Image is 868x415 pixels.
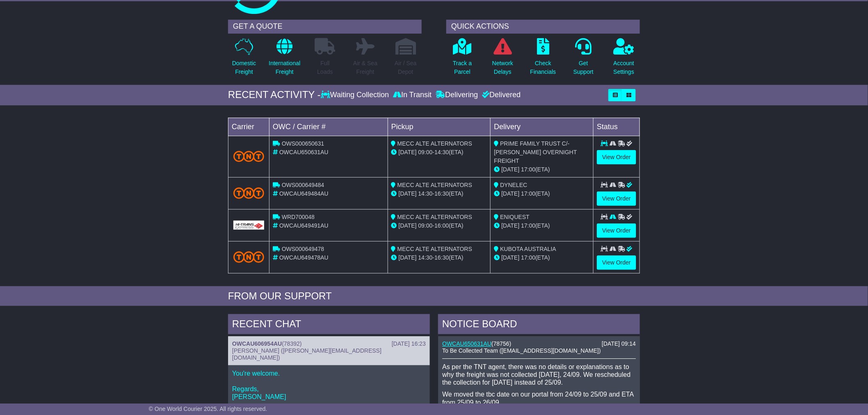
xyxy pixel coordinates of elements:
[494,253,590,262] div: (ETA)
[232,340,282,347] a: OWCAU606954AU
[233,251,264,262] img: TNT_Domestic.png
[228,118,270,136] td: Carrier
[434,149,449,155] span: 14:30
[232,340,426,347] div: ( )
[521,190,535,197] span: 17:00
[232,347,381,361] span: [PERSON_NAME] ([PERSON_NAME][EMAIL_ADDRESS][DOMAIN_NAME])
[279,149,329,155] span: OWCAU650631AU
[391,189,487,198] div: - (ETA)
[594,118,640,136] td: Status
[494,189,590,198] div: (ETA)
[494,140,577,164] span: PRIME FAMILY TRUST C/- [PERSON_NAME] OVERNIGHT FREIGHT
[284,340,300,347] span: 78392
[597,150,636,164] a: View Order
[397,246,473,252] span: MECC ALTE ALTERNATORS
[232,369,426,401] p: You're welcome. Regards, [PERSON_NAME]
[613,38,635,81] a: AccountSettings
[228,314,430,336] div: RECENT CHAT
[446,20,640,34] div: QUICK ACTIONS
[279,190,329,197] span: OWCAU649484AU
[493,340,509,347] span: 78756
[399,254,417,261] span: [DATE]
[399,149,417,155] span: [DATE]
[492,59,513,76] p: Network Delays
[597,223,636,238] a: View Order
[399,222,417,229] span: [DATE]
[501,254,519,261] span: [DATE]
[452,38,472,81] a: Track aParcel
[397,182,473,188] span: MECC ALTE ALTERNATORS
[442,340,491,347] a: OWCAU650631AU
[269,59,300,76] p: International Freight
[279,222,329,229] span: OWCAU649491AU
[268,38,301,81] a: InternationalFreight
[434,222,449,229] span: 16:00
[399,190,417,197] span: [DATE]
[530,38,557,81] a: CheckFinancials
[530,59,556,76] p: Check Financials
[521,166,535,173] span: 17:00
[597,192,636,206] a: View Order
[438,314,640,336] div: NOTICE BOARD
[391,91,434,100] div: In Transit
[442,390,636,406] p: We moved the tbc date on our portal from 24/09 to 25/09 and ETA from 25/09 to 26/09.
[500,214,530,220] span: ENIQUEST
[491,118,594,136] td: Delivery
[279,254,329,261] span: OWCAU649478AU
[494,165,590,174] div: (ETA)
[233,221,264,230] img: GetCarrierServiceLogo
[418,222,433,229] span: 09:00
[494,221,590,230] div: (ETA)
[228,20,422,34] div: GET A QUOTE
[315,59,335,76] p: Full Loads
[573,38,594,81] a: GetSupport
[501,222,519,229] span: [DATE]
[282,214,315,220] span: WRD700048
[434,91,480,100] div: Delivering
[270,118,388,136] td: OWC / Carrier #
[573,59,594,76] p: Get Support
[392,340,426,347] div: [DATE] 16:23
[492,38,514,81] a: NetworkDelays
[391,253,487,262] div: - (ETA)
[388,118,491,136] td: Pickup
[602,340,636,347] div: [DATE] 09:14
[282,182,324,188] span: OWS000649484
[597,255,636,270] a: View Order
[418,149,433,155] span: 09:00
[434,254,449,261] span: 16:30
[282,246,324,252] span: OWS000649478
[321,91,391,100] div: Waiting Collection
[397,214,473,220] span: MECC ALTE ALTERNATORS
[434,190,449,197] span: 16:30
[397,140,473,147] span: MECC ALTE ALTERNATORS
[614,59,635,76] p: Account Settings
[453,59,472,76] p: Track a Parcel
[232,59,256,76] p: Domestic Freight
[521,222,535,229] span: 17:00
[391,221,487,230] div: - (ETA)
[282,140,324,147] span: OWS000650631
[501,166,519,173] span: [DATE]
[500,246,556,252] span: KUBOTA AUSTRALIA
[353,59,377,76] p: Air & Sea Freight
[232,38,256,81] a: DomesticFreight
[233,187,264,198] img: TNT_Domestic.png
[391,148,487,157] div: - (ETA)
[442,363,636,387] p: As per the TNT agent, there was no details or explanations as to why the freight was not collecte...
[233,151,264,162] img: TNT_Domestic.png
[500,182,527,188] span: DYNELEC
[228,290,640,302] div: FROM OUR SUPPORT
[442,347,601,354] span: To Be Collected Team ([EMAIL_ADDRESS][DOMAIN_NAME])
[442,340,636,347] div: ( )
[480,91,521,100] div: Delivered
[418,254,433,261] span: 14:30
[501,190,519,197] span: [DATE]
[228,89,321,101] div: RECENT ACTIVITY -
[521,254,535,261] span: 17:00
[395,59,417,76] p: Air / Sea Depot
[418,190,433,197] span: 14:30
[149,406,267,412] span: © One World Courier 2025. All rights reserved.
